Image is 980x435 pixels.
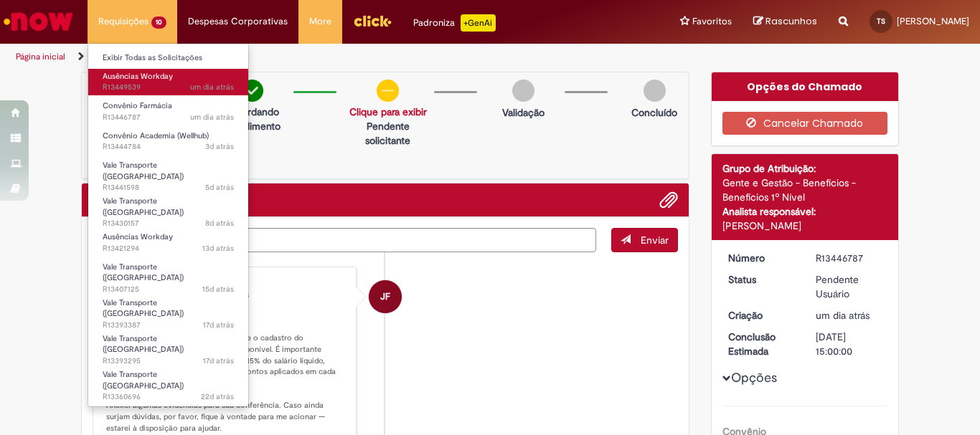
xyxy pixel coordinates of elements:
[88,128,248,155] a: Aberto R13444784 : Convênio Academia (Wellhub)
[413,14,496,32] div: Padroniza
[816,330,882,358] div: [DATE] 15:00:00
[16,51,65,62] a: Página inicial
[88,259,248,290] a: Aberto R13407125 : Vale Transporte (VT)
[765,14,817,28] span: Rascunhos
[103,160,184,182] span: Vale Transporte ([GEOGRAPHIC_DATA])
[202,243,234,254] span: 13d atrás
[88,158,248,188] a: Aberto R13441598 : Vale Transporte (VT)
[659,191,678,209] button: Adicionar anexos
[203,320,234,330] time: 11/08/2025 08:30:48
[203,355,234,366] span: 17d atrás
[88,331,248,362] a: Aberto R13393295 : Vale Transporte (VT)
[103,218,234,229] span: R13430157
[722,161,888,176] div: Grupo de Atribuição:
[103,262,184,284] span: Vale Transporte ([GEOGRAPHIC_DATA])
[188,14,288,29] span: Despesas Corporativas
[98,14,149,29] span: Requisições
[190,82,234,92] span: um dia atrás
[611,228,678,252] button: Enviar
[512,80,534,102] img: img-circle-grey.png
[11,44,643,70] ul: Trilhas de página
[205,141,234,152] time: 25/08/2025 14:55:06
[722,219,888,233] div: [PERSON_NAME]
[1,7,75,36] img: ServiceNow
[353,10,392,32] img: click_logo_yellow_360x200.png
[722,176,888,204] div: Gente e Gestão - Benefícios - Benefícios 1º Nível
[692,14,732,29] span: Favoritos
[377,80,399,102] img: circle-minus.png
[88,295,248,326] a: Aberto R13393387 : Vale Transporte (VT)
[816,309,870,322] time: 26/08/2025 08:54:16
[88,98,248,125] a: Aberto R13446787 : Convênio Farmácia
[816,308,882,322] div: 26/08/2025 08:54:16
[816,309,870,322] span: um dia atrás
[722,204,888,219] div: Analista responsável:
[190,112,234,123] span: um dia atrás
[103,284,234,295] span: R13407125
[241,80,263,102] img: check-circle-green.png
[88,193,248,224] a: Aberto R13430157 : Vale Transporte (VT)
[103,100,172,111] span: Convênio Farmácia
[380,279,390,314] span: JF
[816,272,882,301] div: Pendente Usuário
[202,243,234,254] time: 15/08/2025 14:58:57
[717,251,806,265] dt: Número
[877,16,885,26] span: TS
[103,369,184,391] span: Vale Transporte ([GEOGRAPHIC_DATA])
[369,280,402,313] div: Jeter Filho
[103,333,184,355] span: Vale Transporte ([GEOGRAPHIC_DATA])
[205,218,234,229] time: 19/08/2025 17:37:49
[202,284,234,295] span: 15d atrás
[103,182,234,193] span: R13441598
[205,182,234,193] span: 5d atrás
[461,14,496,32] p: +GenAi
[151,16,166,29] span: 10
[218,105,286,133] p: Aguardando atendimento
[205,218,234,229] span: 8d atrás
[103,243,234,254] span: R13421294
[103,231,173,242] span: Ausências Workday
[202,284,234,295] time: 13/08/2025 08:22:30
[190,82,234,92] time: 26/08/2025 16:30:20
[201,391,234,402] span: 22d atrás
[201,391,234,402] time: 06/08/2025 16:00:22
[103,355,234,367] span: R13393295
[103,82,234,93] span: R13449539
[103,130,209,141] span: Convênio Academia (Wellhub)
[88,43,249,407] ul: Requisições
[103,391,234,403] span: R13360696
[88,367,248,398] a: Aberto R13360696 : Vale Transporte (VT)
[103,71,173,82] span: Ausências Workday
[717,330,806,358] dt: Conclusão Estimada
[103,320,234,331] span: R13393387
[717,308,806,322] dt: Criação
[203,320,234,330] span: 17d atrás
[103,112,234,123] span: R13446787
[816,251,882,265] div: R13446787
[309,14,331,29] span: More
[103,141,234,153] span: R13444784
[644,80,666,102] img: img-circle-grey.png
[349,119,427,148] p: Pendente solicitante
[502,105,545,120] p: Validação
[722,112,888,135] button: Cancelar Chamado
[712,72,899,101] div: Opções do Chamado
[897,15,969,27] span: [PERSON_NAME]
[88,69,248,95] a: Aberto R13449539 : Ausências Workday
[103,196,184,218] span: Vale Transporte ([GEOGRAPHIC_DATA])
[205,141,234,152] span: 3d atrás
[190,112,234,123] time: 26/08/2025 08:54:17
[641,234,669,247] span: Enviar
[349,105,427,118] a: Clique para exibir
[717,272,806,287] dt: Status
[103,297,184,320] span: Vale Transporte ([GEOGRAPHIC_DATA])
[88,229,248,256] a: Aberto R13421294 : Ausências Workday
[631,105,677,120] p: Concluído
[88,50,248,66] a: Exibir Todas as Solicitações
[753,15,817,29] a: Rascunhos
[93,228,596,252] textarea: Digite sua mensagem aqui...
